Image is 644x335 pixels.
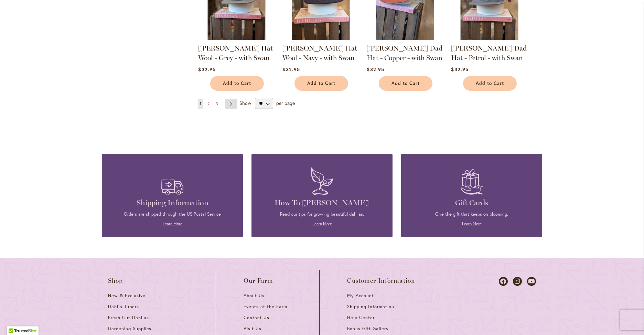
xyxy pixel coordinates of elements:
[451,35,528,42] a: SID Grafletics Dad Hat - Petrol - with Swan
[347,277,415,284] span: Customer Information
[198,44,273,62] a: [PERSON_NAME] Hat Wool - Grey - with Swan
[216,101,218,106] span: 3
[499,277,508,286] a: Dahlias on Facebook
[210,76,264,91] button: Add to Cart
[112,198,233,208] h4: Shipping Information
[276,99,295,106] span: per page
[214,99,220,109] a: 3
[347,326,388,332] span: Bonus Gift Gallery
[411,211,532,217] p: Give the gift that keeps on blooming.
[108,326,151,332] span: Gardening Supplies
[108,293,146,299] span: New & Exclusive
[244,293,265,299] span: About Us
[206,99,211,109] a: 2
[198,35,275,42] a: SID Grafletics Hat Wool - Grey - with Swan
[282,66,300,73] span: $32.95
[347,293,374,299] span: My Account
[244,304,287,310] span: Events at the Farm
[223,80,251,86] span: Add to Cart
[294,76,348,91] button: Add to Cart
[367,35,443,42] a: SID Grafletics Dad Hat - Copper - with Swan
[282,44,357,62] a: [PERSON_NAME] Hat Wool - Navy - with Swan
[312,221,332,226] a: Learn More
[5,311,24,330] iframe: Launch Accessibility Center
[262,211,382,217] p: Read our tips for growing beautiful dahlias.
[411,198,532,208] h4: Gift Cards
[513,277,522,286] a: Dahlias on Instagram
[391,80,420,86] span: Add to Cart
[379,76,432,91] button: Add to Cart
[367,44,442,62] a: [PERSON_NAME] Dad Hat - Copper - with Swan
[200,101,201,106] span: 1
[282,35,359,42] a: SID Grafletics Hat Wool - Navy - with Swan
[307,80,335,86] span: Add to Cart
[108,277,123,284] span: Shop
[451,44,527,62] a: [PERSON_NAME] Dad Hat - Petrol - with Swan
[451,66,468,73] span: $32.95
[198,66,215,73] span: $32.95
[108,304,139,310] span: Dahlia Tubers
[462,221,482,226] a: Learn More
[244,315,269,321] span: Contact Us
[347,315,375,321] span: Help Center
[207,101,210,106] span: 2
[527,277,536,286] a: Dahlias on Youtube
[244,326,261,332] span: Visit Us
[367,66,384,73] span: $32.95
[262,198,382,208] h4: How To [PERSON_NAME]
[239,99,251,106] span: Show
[463,76,517,91] button: Add to Cart
[476,80,504,86] span: Add to Cart
[112,211,233,217] p: Orders are shipped through the US Postal Service
[347,304,394,310] span: Shipping Information
[163,221,182,226] a: Learn More
[244,277,273,284] span: Our Farm
[108,315,149,321] span: Fresh Cut Dahlias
